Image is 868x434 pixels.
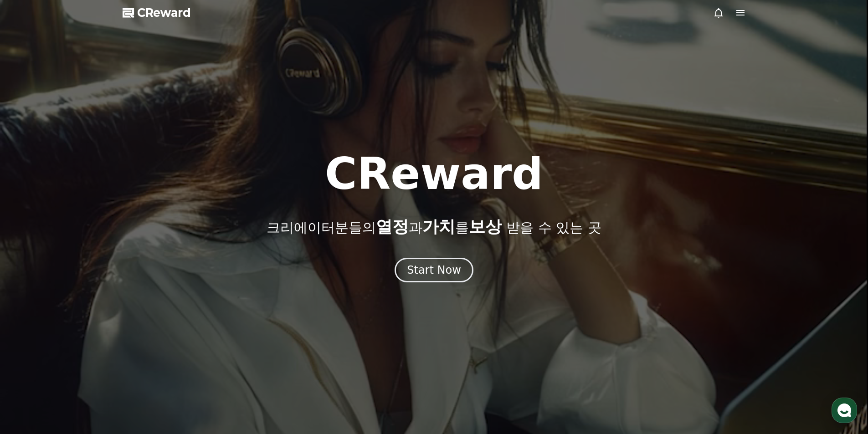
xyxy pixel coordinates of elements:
span: 가치 [422,217,455,236]
span: 열정 [376,217,409,236]
span: 보상 [469,217,502,236]
div: Start Now [407,263,461,277]
a: CReward [123,5,191,20]
span: CReward [137,5,191,20]
a: Start Now [395,267,473,276]
button: Start Now [395,258,473,282]
h1: CReward [325,152,543,196]
p: 크리에이터분들의 과 를 받을 수 있는 곳 [267,218,601,236]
